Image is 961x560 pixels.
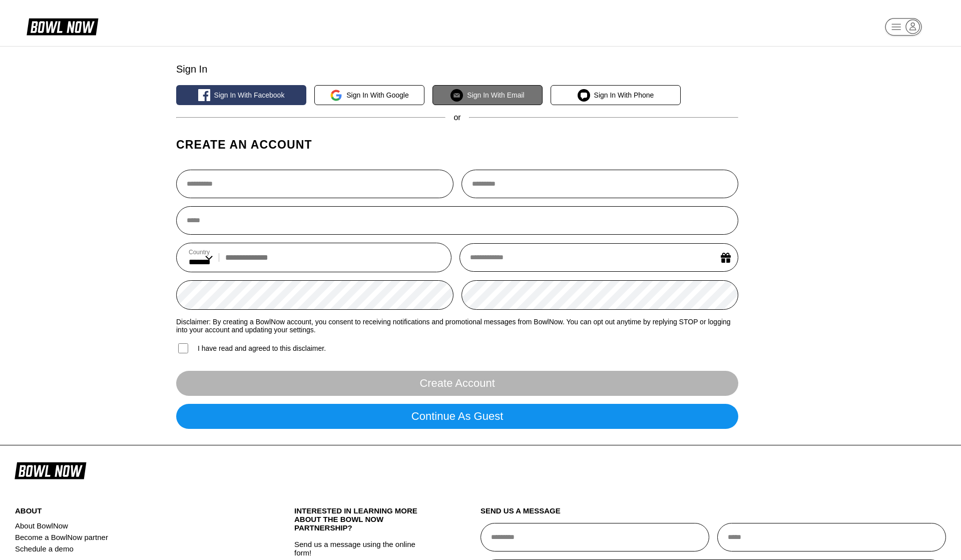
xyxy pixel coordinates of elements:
a: Become a BowlNow partner [15,531,248,543]
span: Sign in with Email [467,91,524,99]
button: Sign in with Google [314,85,424,105]
label: I have read and agreed to this disclaimer. [176,342,326,355]
label: Disclaimer: By creating a BowlNow account, you consent to receiving notifications and promotional... [176,318,738,334]
a: About BowlNow [15,520,248,531]
button: Sign in with Facebook [176,85,306,105]
div: INTERESTED IN LEARNING MORE ABOUT THE BOWL NOW PARTNERSHIP? [294,506,434,540]
button: Sign in with Phone [551,85,681,105]
div: about [15,506,248,520]
div: or [176,113,738,122]
div: send us a message [480,506,946,523]
button: Continue as guest [176,404,738,429]
button: Sign in with Email [432,85,543,105]
span: Sign in with Phone [594,91,654,99]
span: Sign in with Facebook [214,91,285,99]
label: Country [189,249,213,256]
input: I have read and agreed to this disclaimer. [178,343,188,353]
span: Sign in with Google [346,91,409,99]
a: Schedule a demo [15,543,248,554]
h1: Create an account [176,138,738,152]
div: Sign In [176,64,738,75]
